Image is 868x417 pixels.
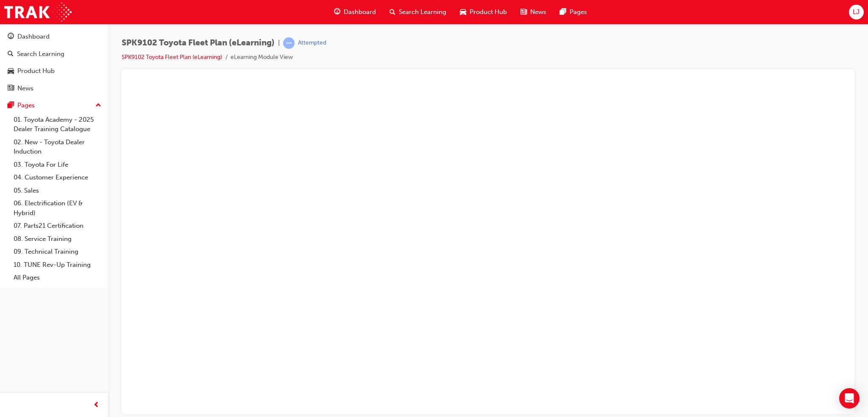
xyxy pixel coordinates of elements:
a: 05. Sales [10,184,105,197]
a: SPK9102 Toyota Fleet Plan (eLearning) [122,53,222,61]
a: search-iconSearch Learning [383,3,453,21]
span: LJ [853,7,860,17]
span: Pages [570,7,587,17]
a: guage-iconDashboard [327,3,383,21]
span: | [278,38,280,48]
div: Open Intercom Messenger [839,388,860,409]
a: 01. Toyota Academy - 2025 Dealer Training Catalogue [10,113,105,136]
span: guage-icon [8,33,14,41]
span: pages-icon [8,102,14,109]
span: up-icon [95,100,101,111]
span: car-icon [8,67,14,75]
span: SPK9102 Toyota Fleet Plan (eLearning) [122,38,275,48]
a: 07. Parts21 Certification [10,219,105,232]
a: All Pages [10,271,105,284]
a: Search Learning [3,46,105,62]
a: 04. Customer Experience [10,171,105,184]
button: Pages [3,98,105,113]
a: car-iconProduct Hub [453,3,514,21]
div: Pages [17,101,35,110]
img: Trak [4,3,72,22]
a: Product Hub [3,63,105,79]
a: 03. Toyota For Life [10,158,105,171]
span: News [530,7,546,17]
a: 06. Electrification (EV & Hybrid) [10,197,105,219]
span: news-icon [8,85,14,92]
a: 09. Technical Training [10,245,105,258]
span: search-icon [8,50,14,58]
span: Dashboard [344,7,376,17]
a: 08. Service Training [10,232,105,246]
li: eLearning Module View [231,53,293,62]
div: News [17,84,33,93]
span: prev-icon [93,400,100,411]
button: LJ [849,5,864,20]
span: search-icon [389,7,395,17]
a: 10. TUNE Rev-Up Training [10,258,105,271]
a: news-iconNews [514,3,553,21]
div: Product Hub [17,66,55,76]
a: Dashboard [3,29,105,45]
div: Search Learning [17,49,64,59]
span: Search Learning [399,7,446,17]
div: Dashboard [17,32,50,42]
span: car-icon [460,7,466,17]
a: pages-iconPages [553,3,594,21]
div: Attempted [298,39,326,47]
span: guage-icon [334,7,340,17]
span: Product Hub [470,7,507,17]
span: pages-icon [560,7,566,17]
span: learningRecordVerb_ATTEMPT-icon [283,37,295,49]
button: DashboardSearch LearningProduct HubNews [3,27,105,98]
span: news-icon [520,7,527,17]
a: 02. New - Toyota Dealer Induction [10,136,105,158]
a: News [3,81,105,96]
